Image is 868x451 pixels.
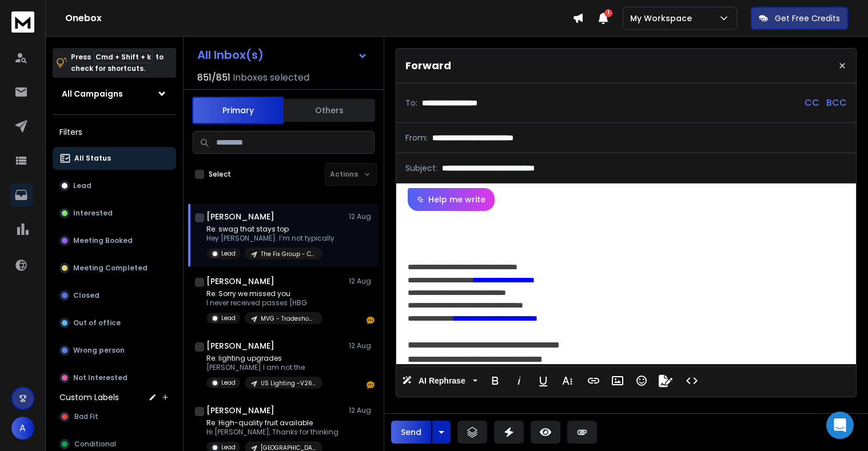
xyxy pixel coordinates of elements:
[53,124,176,140] h3: Filters
[62,88,123,99] h1: All Campaigns
[197,71,230,85] span: 851 / 851
[775,13,840,24] p: Get Free Credits
[349,212,375,221] p: 12 Aug
[53,82,176,105] button: All Campaigns
[349,277,375,286] p: 12 Aug
[261,250,316,258] p: The Fix Group - C7V2 Sales Titles
[604,9,612,17] span: 1
[261,314,316,323] p: MVG - Tradeshow - ATL Build Expo No Booth Contact Followup
[655,369,676,392] button: Signature
[826,96,847,110] p: BCC
[65,11,572,25] h1: Onebox
[53,405,176,428] button: Bad Fit
[53,257,176,280] button: Meeting Completed
[233,71,309,85] h3: Inboxes selected
[73,318,121,328] p: Out of office
[73,373,128,382] p: Not Interested
[74,412,98,421] span: Bad Fit
[221,314,236,322] p: Lead
[73,209,113,218] p: Interested
[349,406,375,415] p: 12 Aug
[94,50,153,63] span: Cmd + Shift + k
[53,202,176,225] button: Interested
[53,229,176,252] button: Meeting Booked
[556,369,578,392] button: More Text
[71,51,164,74] p: Press to check for shortcuts.
[284,98,375,123] button: Others
[391,421,431,444] button: Send
[826,412,854,439] div: Open Intercom Messenger
[221,249,236,258] p: Lead
[206,225,335,234] p: Re: swag that stays top
[11,11,34,33] img: logo
[53,284,176,307] button: Closed
[53,312,176,334] button: Out of office
[416,376,468,386] span: AI Rephrase
[630,13,696,24] p: My Workspace
[206,340,274,352] h1: [PERSON_NAME]
[221,378,236,387] p: Lead
[11,417,34,440] button: A
[73,236,133,245] p: Meeting Booked
[206,234,335,243] p: Hey [PERSON_NAME]. I’m not typically
[751,7,848,30] button: Get Free Credits
[59,392,119,403] h3: Custom Labels
[261,379,316,388] p: US Lighting -V26A>Real Estate - [PERSON_NAME]
[73,291,99,300] p: Closed
[607,369,628,392] button: Insert Image (⌘P)
[206,354,322,363] p: Re: lighting upgrades
[73,264,148,273] p: Meeting Completed
[349,341,375,350] p: 12 Aug
[206,289,322,298] p: Re: Sorry we missed you
[206,363,322,372] p: [PERSON_NAME] I am not the
[206,211,274,222] h1: [PERSON_NAME]
[484,369,506,392] button: Bold (⌘B)
[53,366,176,389] button: Not Interested
[197,49,264,61] h1: All Inbox(s)
[192,97,284,124] button: Primary
[74,154,111,163] p: All Status
[408,188,495,211] button: Help me write
[631,369,652,392] button: Emoticons
[805,96,819,110] p: CC
[508,369,530,392] button: Italic (⌘I)
[73,181,91,190] p: Lead
[209,170,231,179] label: Select
[681,369,703,392] button: Code View
[206,418,339,428] p: Re: High-quality fruit available
[206,428,339,437] p: Hi [PERSON_NAME], Thanks for thinking
[405,162,437,174] p: Subject:
[532,369,554,392] button: Underline (⌘U)
[400,369,480,392] button: AI Rephrase
[206,298,322,308] p: I never received passes [HBG
[405,132,428,143] p: From:
[73,346,125,355] p: Wrong person
[583,369,604,392] button: Insert Link (⌘K)
[53,174,176,197] button: Lead
[206,405,274,416] h1: [PERSON_NAME]
[188,43,377,66] button: All Inbox(s)
[53,147,176,170] button: All Status
[206,276,274,287] h1: [PERSON_NAME]
[53,339,176,362] button: Wrong person
[74,440,116,449] span: Conditional
[405,97,417,109] p: To:
[405,58,451,74] p: Forward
